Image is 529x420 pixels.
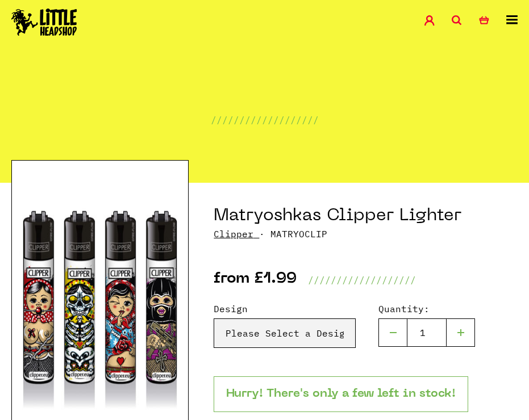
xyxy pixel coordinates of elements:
[378,302,475,316] label: Quantity:
[214,273,297,287] p: from £1.99
[308,273,416,287] p: ///////////////////
[211,113,319,127] p: ///////////////////
[214,228,253,240] a: Clipper
[11,9,77,36] img: Little Head Shop Logo
[214,227,518,241] p: · MATRYOCLIP
[214,205,518,227] h1: Matryoshkas Clipper Lighter
[214,376,468,412] p: Hurry! There's only a few left in stock!
[214,302,356,316] label: Design
[407,318,447,347] input: 1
